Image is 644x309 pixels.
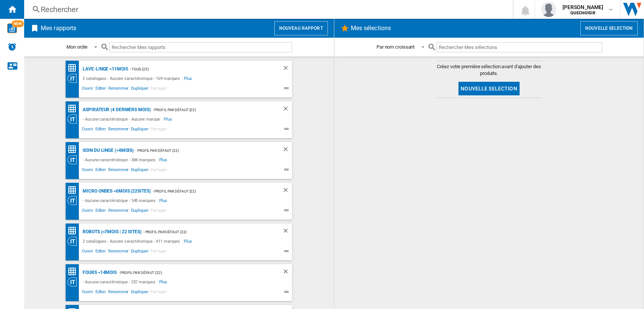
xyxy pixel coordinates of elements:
div: Supprimer [282,146,292,155]
span: Plus [159,196,168,205]
img: wise-card.svg [7,23,17,33]
span: Ouvrir [81,248,94,257]
div: Fours <14mois [81,268,117,277]
div: Vision Catégorie [68,196,81,205]
button: Nouveau rapport [274,21,328,35]
span: Dupliquer [130,288,149,297]
span: Editer [94,85,107,94]
div: Aspirateur (4 derniers mois) [81,105,151,115]
span: Plus [159,155,168,164]
div: - TOUS (25) [128,64,267,74]
span: Renommer [107,85,130,94]
span: Ouvrir [81,288,94,297]
div: Micro ondes <6mois (22sites) [81,187,151,196]
span: Editer [94,288,107,297]
div: 2 catalogues - Aucune caractéristique - 411 marques [81,237,184,246]
span: Dupliquer [130,207,149,216]
div: 2 catalogues - Aucune caractéristique - 169 marques [81,74,184,83]
button: Nouvelle selection [458,82,520,95]
span: Plus [184,74,193,83]
span: Plus [159,277,168,286]
div: Supprimer [282,187,292,196]
span: [PERSON_NAME] [562,3,603,11]
div: Vision Catégorie [68,155,81,164]
h2: Mes rapports [39,21,78,35]
span: Partager [149,125,168,135]
span: Renommer [107,248,130,257]
div: Supprimer [282,64,292,74]
img: alerts-logo.svg [8,42,17,51]
span: Editer [94,248,107,257]
span: Partager [149,288,168,297]
div: Rechercher [41,4,493,15]
span: Partager [149,207,168,216]
span: Editer [94,125,107,135]
span: Ouvrir [81,85,94,94]
b: QUECHOISIR [570,11,595,15]
span: Plus [164,115,173,124]
div: - Profil par défaut (22) [141,227,267,237]
span: Ouvrir [81,166,94,175]
span: Ouvrir [81,207,94,216]
div: Robots (<7mois | 22 sites) [81,227,141,237]
div: - Profil par défaut (22) [134,146,267,155]
span: Créez votre première sélection avant d'ajouter des produits. [436,63,542,77]
span: Renommer [107,207,130,216]
span: Partager [149,248,168,257]
div: - Aucune caractéristique - 345 marques [81,196,159,205]
span: Partager [149,166,168,175]
span: NEW [12,20,24,27]
div: Vision Catégorie [68,74,81,83]
span: Renommer [107,166,130,175]
span: Dupliquer [130,166,149,175]
span: Renommer [107,288,130,297]
span: Editer [94,207,107,216]
div: - Profil par défaut (22) [117,268,267,277]
button: Nouvelle selection [580,21,638,35]
span: Plus [184,237,193,246]
div: Lave-linge <11mois [81,64,128,74]
span: Renommer [107,125,130,135]
span: Dupliquer [130,85,149,94]
div: Supprimer [282,105,292,115]
div: Classement des prix [68,185,81,195]
div: - Aucune caractéristique - Aucune marque [81,115,164,124]
span: Dupliquer [130,248,149,257]
div: Classement des prix [68,104,81,113]
span: Partager [149,85,168,94]
div: Soin du linge (<4mois) [81,146,134,155]
div: Vision Catégorie [68,237,81,246]
div: Supprimer [282,227,292,237]
span: Editer [94,166,107,175]
div: Classement des prix [68,267,81,276]
div: Classement des prix [68,63,81,73]
div: - Profil par défaut (22) [151,105,267,115]
span: Dupliquer [130,125,149,135]
div: Par nom croissant [377,44,415,50]
div: - Aucune caractéristique - 384 marques [81,155,159,164]
img: profile.jpg [541,2,556,17]
div: Classement des prix [68,145,81,154]
div: - Profil par défaut (22) [151,187,267,196]
div: Vision Catégorie [68,277,81,286]
span: Ouvrir [81,125,94,135]
h2: Mes sélections [349,21,392,35]
input: Rechercher Mes rapports [109,42,292,52]
div: Vision Catégorie [68,115,81,124]
div: Mon ordre [66,44,88,50]
input: Rechercher Mes sélections [437,42,602,52]
div: - Aucune caractéristique - 257 marques [81,277,159,286]
div: Classement des prix [68,226,81,236]
div: Supprimer [282,268,292,277]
